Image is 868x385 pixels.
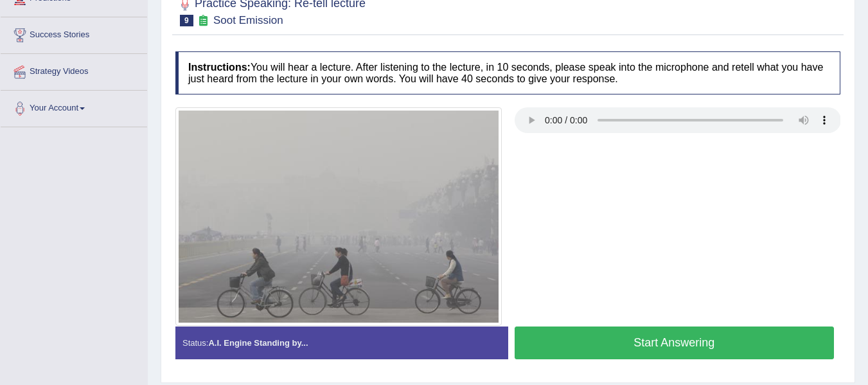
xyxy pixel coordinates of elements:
a: Success Stories [1,17,147,49]
div: Status: [175,327,508,359]
small: Soot Emission [213,14,283,26]
a: Your Account [1,91,147,123]
small: Exam occurring question [197,15,210,27]
strong: A.I. Engine Standing by... [208,338,308,348]
b: Instructions: [188,62,251,73]
span: 9 [180,15,193,26]
button: Start Answering [515,327,835,359]
a: Strategy Videos [1,54,147,86]
h4: You will hear a lecture. After listening to the lecture, in 10 seconds, please speak into the mic... [175,51,840,94]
